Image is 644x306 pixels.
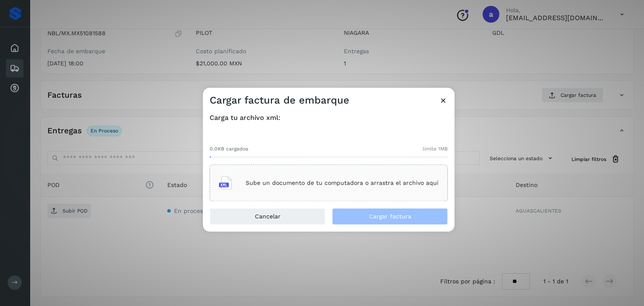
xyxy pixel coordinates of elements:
[210,145,248,153] span: 0.0KB cargados
[255,214,280,220] span: Cancelar
[246,179,439,187] p: Sube un documento de tu computadora o arrastra el archivo aquí
[332,208,448,225] button: Cargar factura
[210,114,448,122] h4: Carga tu archivo xml:
[210,208,325,225] button: Cancelar
[210,94,349,106] h3: Cargar factura de embarque
[369,214,411,220] span: Cargar factura
[423,145,448,153] span: límite 1MB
